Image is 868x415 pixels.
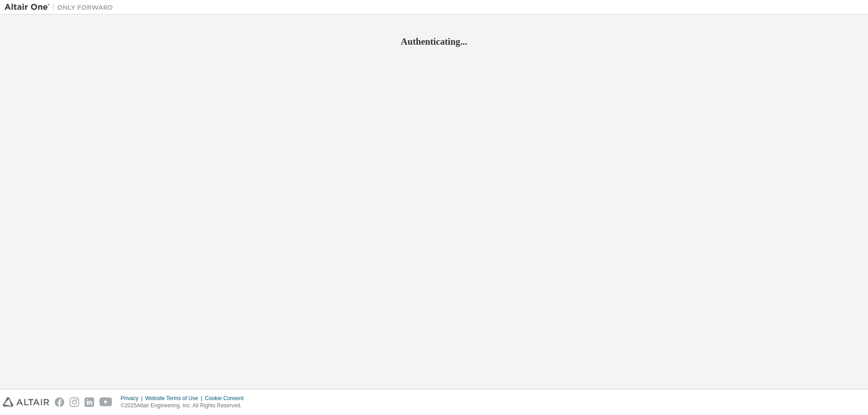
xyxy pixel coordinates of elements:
[145,395,205,402] div: Website Terms of Use
[205,395,249,402] div: Cookie Consent
[70,397,79,407] img: instagram.svg
[55,397,64,407] img: facebook.svg
[121,395,145,402] div: Privacy
[99,397,113,407] img: youtube.svg
[5,36,863,47] h2: Authenticating...
[85,397,94,407] img: linkedin.svg
[3,397,49,407] img: altair_logo.svg
[121,402,249,410] p: © 2025 Altair Engineering, Inc. All Rights Reserved.
[5,3,118,12] img: Altair One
